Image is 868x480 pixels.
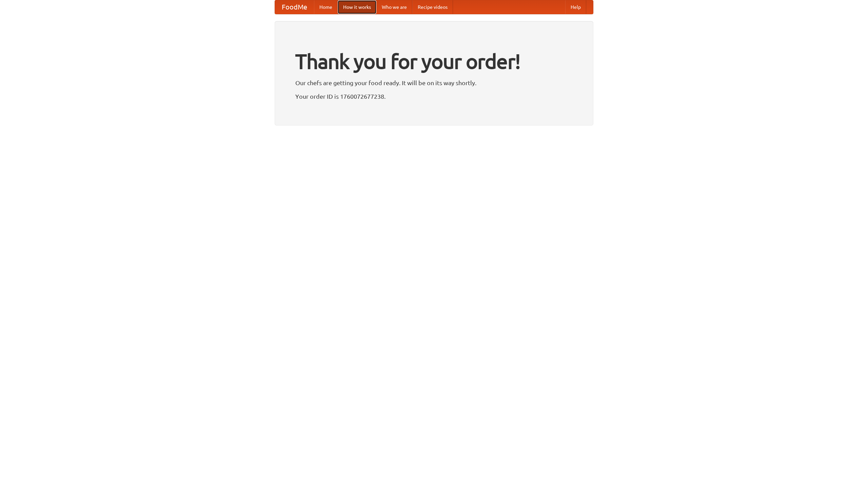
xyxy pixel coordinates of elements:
[314,0,338,14] a: Home
[376,0,412,14] a: Who we are
[275,0,314,14] a: FoodMe
[338,0,376,14] a: How it works
[295,78,573,88] p: Our chefs are getting your food ready. It will be on its way shortly.
[295,45,573,78] h1: Thank you for your order!
[295,91,573,101] p: Your order ID is 1760072677238.
[412,0,453,14] a: Recipe videos
[565,0,586,14] a: Help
